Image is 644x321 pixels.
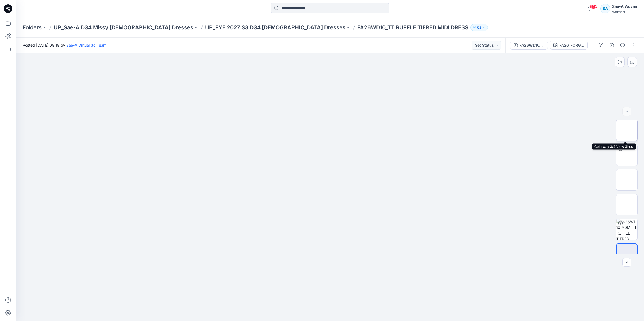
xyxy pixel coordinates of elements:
[66,43,106,47] a: Sae-A Virtual 3d Team
[470,24,488,31] button: 62
[357,24,468,31] p: FA26WD10_TT RUFFLE TIERED MIDI DRESS
[616,219,637,240] img: FA26WD10_ADM_TT RUFFLE TIERED MIDI DRESS SAEA 092325 FA26_FORGETMENOT_NM_7_INDEX_cc4
[607,41,616,50] button: Details
[23,42,106,48] span: Posted [DATE] 08:18 by
[520,42,544,48] div: FA26WD10_FULL COLORWAYS
[550,41,588,50] button: FA26_FORGETMENOT_NM_7_INDEX_cc4
[23,24,42,31] a: Folders
[477,25,481,30] p: 62
[54,24,193,31] a: UP_Sae-A D34 Missy [DEMOGRAPHIC_DATA] Dresses
[612,3,637,10] div: Sae-A Woven
[559,42,584,48] div: FA26_FORGETMENOT_NM_7_INDEX_cc4
[612,10,637,14] div: Walmart
[205,24,345,31] a: UP_FYE 2027 S3 D34 [DEMOGRAPHIC_DATA] Dresses
[600,4,610,13] div: SA
[510,41,548,50] button: FA26WD10_FULL COLORWAYS
[589,5,597,9] span: 99+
